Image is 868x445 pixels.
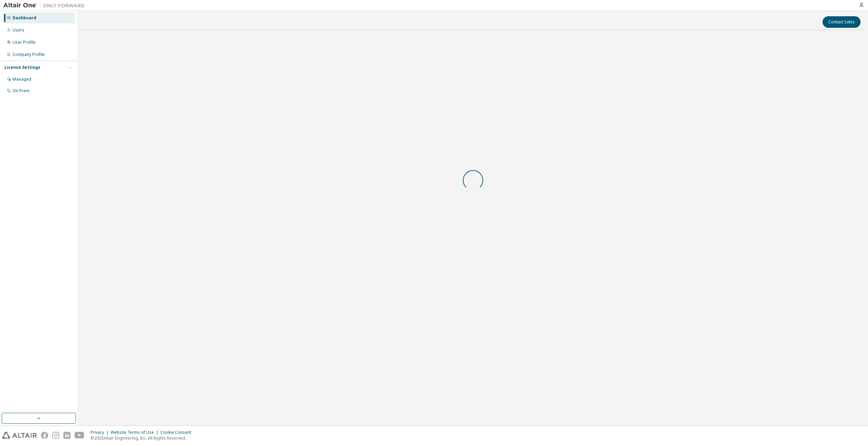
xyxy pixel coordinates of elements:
img: altair_logo.svg [2,432,37,439]
div: Dashboard [13,15,36,21]
div: On Prem [13,88,29,94]
div: Website Terms of Use [111,430,160,435]
img: instagram.svg [52,432,59,439]
button: Contact Sales [823,16,861,28]
p: © 2025 Altair Engineering, Inc. All Rights Reserved. [91,435,195,441]
div: Company Profile [13,52,45,57]
img: facebook.svg [41,432,48,439]
img: Altair One [3,2,88,9]
div: License Settings [4,65,40,70]
div: Managed [13,77,31,82]
div: Users [13,27,24,33]
img: youtube.svg [75,432,84,439]
div: User Profile [13,40,36,45]
div: Cookie Consent [160,430,195,435]
img: linkedin.svg [63,432,71,439]
div: Privacy [91,430,111,435]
